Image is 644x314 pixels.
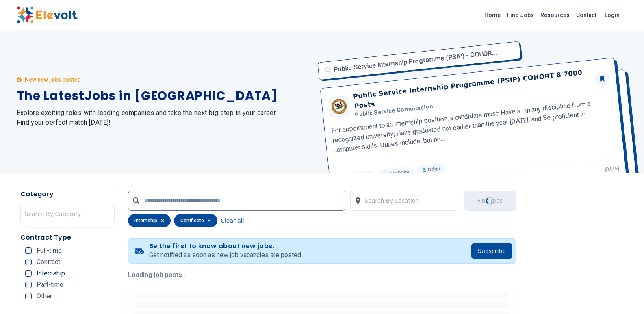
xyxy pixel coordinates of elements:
[573,9,600,22] a: Contact
[471,243,512,259] button: Subscribe
[25,247,32,254] input: Full-time
[37,247,62,254] span: Full-time
[25,76,81,84] p: New new jobs posted
[17,6,78,24] img: Elevolt
[484,195,496,206] div: Loading...
[25,282,32,288] input: Part-time
[600,7,624,23] a: Login
[25,270,32,277] input: Internship
[603,275,644,314] iframe: Chat Widget
[20,189,115,199] h5: Category
[149,242,302,250] h4: Be the first to know about new jobs.
[17,89,312,103] h1: The Latest Jobs in [GEOGRAPHIC_DATA]
[174,214,217,227] div: certificate
[37,282,63,288] span: Part-time
[128,270,516,280] p: Loading job posts...
[17,108,312,128] h2: Explore exciting roles with leading companies and take the next big step in your career. Find you...
[481,9,504,22] a: Home
[25,259,32,265] input: Contract
[464,191,516,211] button: Find JobsLoading...
[20,233,115,243] h5: Contract Type
[37,270,65,277] span: Internship
[537,9,573,22] a: Resources
[504,9,537,22] a: Find Jobs
[37,259,60,265] span: Contract
[221,214,244,227] button: Clear all
[25,293,32,299] input: Other
[37,293,52,299] span: Other
[149,250,302,260] p: Get notified as soon as new job vacancies are posted.
[128,214,171,227] div: internship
